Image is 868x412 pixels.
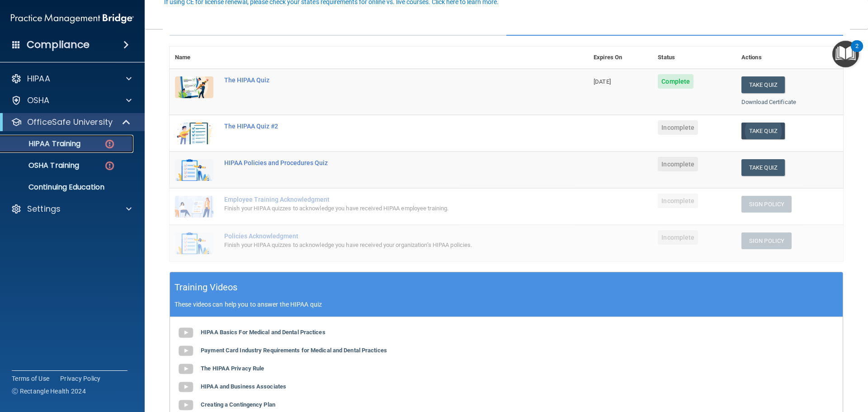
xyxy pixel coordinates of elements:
[11,95,132,106] a: OSHA
[27,95,50,106] p: OSHA
[6,161,79,170] p: OSHA Training
[224,159,543,166] div: HIPAA Policies and Procedures Quiz
[201,365,264,372] b: The HIPAA Privacy Rule
[741,76,785,93] button: Take Quiz
[60,374,101,383] a: Privacy Policy
[201,347,387,354] b: Payment Card Industry Requirements for Medical and Dental Practices
[201,383,286,390] b: HIPAA and Business Associates
[658,74,693,89] span: Complete
[224,123,543,130] div: The HIPAA Quiz #2
[104,138,115,150] img: danger-circle.6113f641.png
[201,329,325,336] b: HIPAA Basics For Medical and Dental Practices
[741,99,796,105] a: Download Certificate
[741,232,792,249] button: Sign Policy
[6,139,80,148] p: HIPAA Training
[12,374,49,383] a: Terms of Use
[658,120,698,135] span: Incomplete
[175,301,838,308] p: These videos can help you to answer the HIPAA quiz
[6,183,129,192] p: Continuing Education
[594,78,611,85] span: [DATE]
[588,47,652,69] th: Expires On
[741,196,792,213] button: Sign Policy
[177,378,195,396] img: gray_youtube_icon.38fcd6cc.png
[658,157,698,171] span: Incomplete
[855,46,859,58] div: 2
[741,159,785,176] button: Take Quiz
[11,204,132,214] a: Settings
[224,232,543,240] div: Policies Acknowledgment
[832,41,859,67] button: Open Resource Center, 2 new notifications
[170,47,219,69] th: Name
[104,160,115,171] img: danger-circle.6113f641.png
[224,196,543,203] div: Employee Training Acknowledgment
[175,279,238,295] h5: Training Videos
[11,73,132,84] a: HIPAA
[823,350,857,384] iframe: Drift Widget Chat Controller
[177,360,195,378] img: gray_youtube_icon.38fcd6cc.png
[658,230,698,245] span: Incomplete
[652,47,736,69] th: Status
[27,204,61,214] p: Settings
[224,76,543,84] div: The HIPAA Quiz
[177,342,195,360] img: gray_youtube_icon.38fcd6cc.png
[658,194,698,208] span: Incomplete
[201,401,275,408] b: Creating a Contingency Plan
[11,9,134,28] img: PMB logo
[11,117,131,128] a: OfficeSafe University
[741,123,785,139] button: Take Quiz
[736,47,843,69] th: Actions
[27,38,90,51] h4: Compliance
[27,117,113,128] p: OfficeSafe University
[224,240,543,251] div: Finish your HIPAA quizzes to acknowledge you have received your organization’s HIPAA policies.
[12,387,86,396] span: Ⓒ Rectangle Health 2024
[224,203,543,214] div: Finish your HIPAA quizzes to acknowledge you have received HIPAA employee training.
[27,73,50,84] p: HIPAA
[177,324,195,342] img: gray_youtube_icon.38fcd6cc.png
